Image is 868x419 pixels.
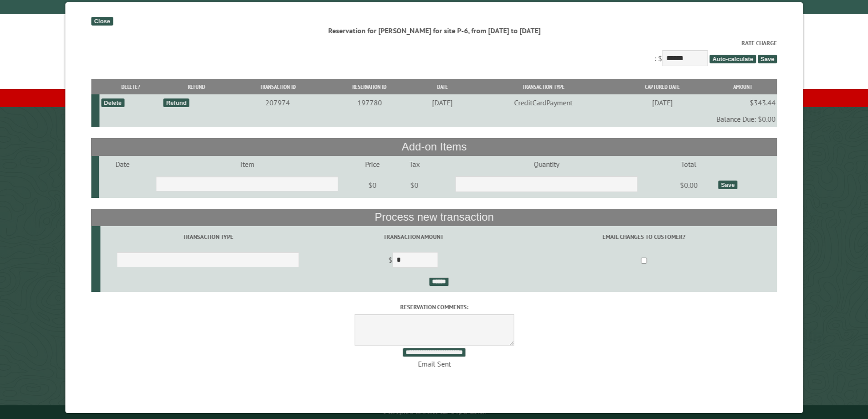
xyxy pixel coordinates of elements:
[512,233,776,241] label: Email changes to customer?
[231,94,325,111] td: 207974
[349,172,396,198] td: $0
[660,156,716,172] td: Total
[432,156,661,172] td: Quantity
[324,94,414,111] td: 197780
[315,248,511,274] td: $
[91,209,777,226] th: Process new transaction
[718,181,737,189] div: Save
[231,79,325,95] th: Transaction ID
[91,26,777,36] div: Reservation for [PERSON_NAME] for site P-6, from [DATE] to [DATE]
[101,98,124,107] div: Delete
[99,79,162,95] th: Delete?
[91,348,777,369] div: Email Sent
[102,233,314,241] label: Transaction Type
[758,55,777,63] span: Save
[470,79,616,95] th: Transaction Type
[91,39,777,68] div: : $
[470,94,616,111] td: CreditCardPayment
[324,79,414,95] th: Reservation ID
[145,156,349,172] td: Item
[383,409,486,415] small: © Campground Commander LLC. All rights reserved.
[660,172,716,198] td: $0.00
[317,233,509,241] label: Transaction Amount
[708,94,777,111] td: $343.44
[708,79,777,95] th: Amount
[91,17,113,26] div: Close
[396,156,432,172] td: Tax
[99,111,777,127] td: Balance Due: $0.00
[414,79,470,95] th: Date
[99,156,145,172] td: Date
[709,55,756,63] span: Auto-calculate
[616,94,708,111] td: [DATE]
[616,79,708,95] th: Captured Date
[91,39,777,47] label: Rate Charge
[91,303,777,311] label: Reservation comments:
[414,94,470,111] td: [DATE]
[349,156,396,172] td: Price
[162,79,231,95] th: Refund
[91,138,777,155] th: Add-on Items
[163,98,189,107] div: Refund
[396,172,432,198] td: $0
